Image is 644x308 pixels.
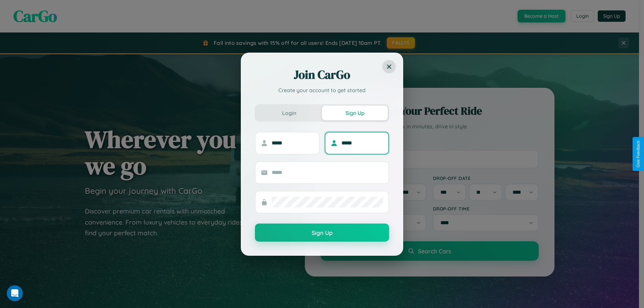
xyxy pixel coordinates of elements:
button: Sign Up [255,224,389,242]
p: Create your account to get started [255,86,389,94]
button: Sign Up [322,106,388,120]
button: Login [256,106,322,120]
div: Give Feedback [636,140,641,168]
h2: Join CarGo [255,67,389,83]
iframe: Intercom live chat [7,285,23,301]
